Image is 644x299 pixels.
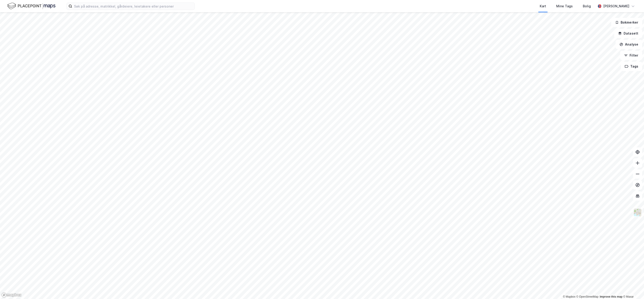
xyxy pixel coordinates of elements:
a: OpenStreetMap [576,295,599,298]
div: Kontrollprogram for chat [621,277,644,299]
div: Bolig [583,3,591,9]
button: Datasett [614,29,642,38]
a: Mapbox homepage [1,292,22,298]
a: Improve this map [600,295,622,298]
button: Filter [620,51,642,60]
a: Mapbox [563,295,575,298]
button: Bokmerker [611,18,642,27]
div: [PERSON_NAME] [603,3,629,9]
button: Analyse [616,40,642,49]
img: logo.f888ab2527a4732fd821a326f86c7f29.svg [7,2,55,10]
iframe: Chat Widget [621,277,644,299]
div: Kart [540,3,546,9]
div: Mine Tags [556,3,573,9]
img: Z [633,208,642,217]
input: Søk på adresse, matrikkel, gårdeiere, leietakere eller personer [72,3,195,10]
button: Tags [621,62,642,71]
